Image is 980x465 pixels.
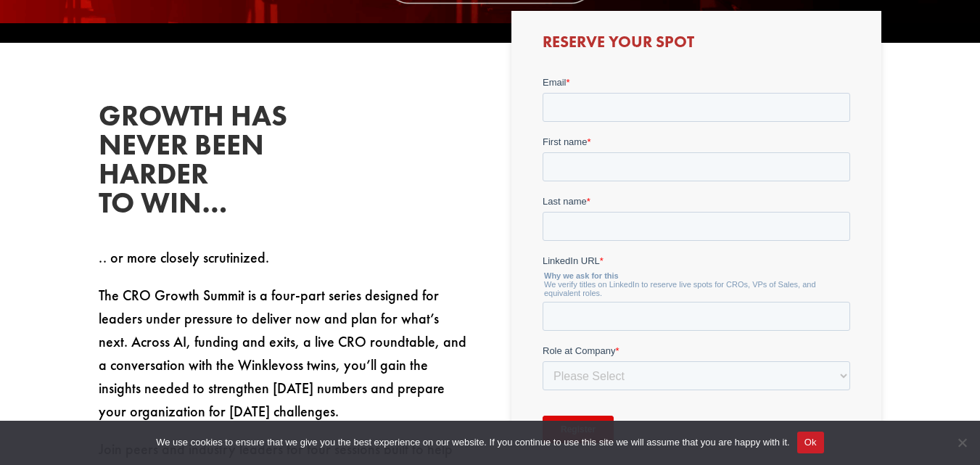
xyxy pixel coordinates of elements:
[99,248,269,267] span: .. or more closely scrutinized.
[543,34,850,57] h3: Reserve Your Spot
[99,286,466,421] span: The CRO Growth Summit is a four-part series designed for leaders under pressure to deliver now an...
[156,435,789,450] span: We use cookies to ensure that we give you the best experience on our website. If you continue to ...
[955,435,969,450] span: No
[99,102,316,225] h2: Growth has never been harder to win…
[797,432,824,453] button: Ok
